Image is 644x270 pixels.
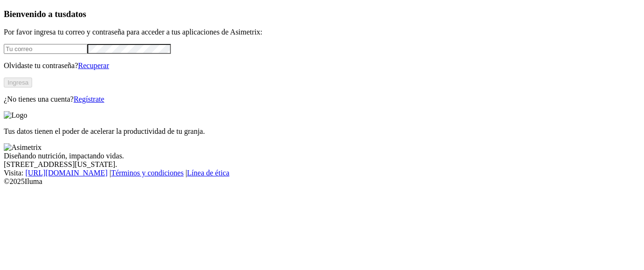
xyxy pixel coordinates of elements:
[4,169,640,177] div: Visita : | |
[4,127,640,136] p: Tus datos tienen el poder de acelerar la productividad de tu granja.
[4,9,640,19] h3: Bienvenido a tus
[4,160,640,169] div: [STREET_ADDRESS][US_STATE].
[111,169,184,177] a: Términos y condiciones
[78,61,109,70] a: Recuperar
[25,169,108,177] a: [URL][DOMAIN_NAME]
[4,177,640,186] div: © 2025 Iluma
[187,169,229,177] a: Línea de ética
[4,152,640,160] div: Diseñando nutrición, impactando vidas.
[4,95,640,104] p: ¿No tienes una cuenta?
[4,28,640,36] p: Por favor ingresa tu correo y contraseña para acceder a tus aplicaciones de Asimetrix:
[4,143,42,152] img: Asimetrix
[4,78,32,87] button: Ingresa
[4,111,27,120] img: Logo
[4,44,87,54] input: Tu correo
[74,95,104,103] a: Regístrate
[66,9,86,19] span: datos
[4,61,640,70] p: Olvidaste tu contraseña?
